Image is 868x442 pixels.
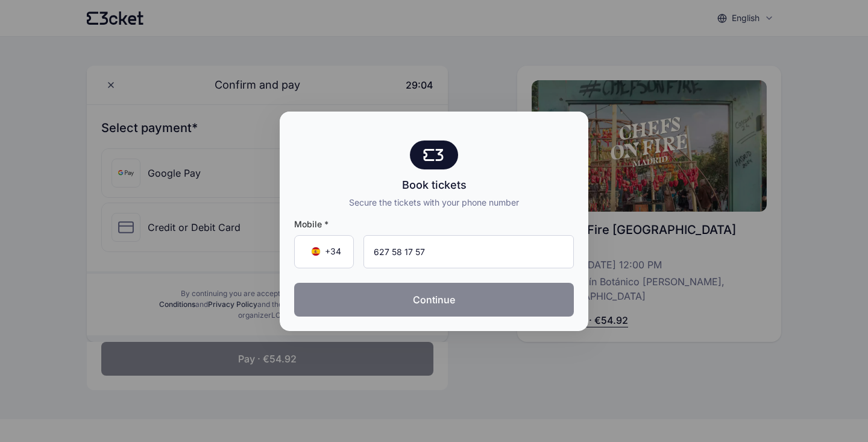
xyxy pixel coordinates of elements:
div: Book tickets [349,177,519,194]
span: +34 [325,245,341,257]
div: Country Code Selector [294,235,354,268]
div: Secure the tickets with your phone number [349,196,519,209]
button: Continue [294,283,574,317]
span: Mobile * [294,218,574,230]
input: Mobile [363,235,574,268]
